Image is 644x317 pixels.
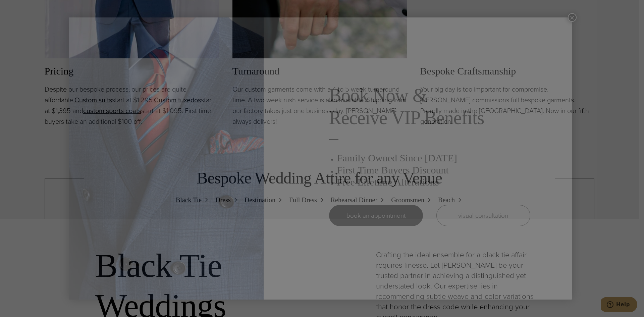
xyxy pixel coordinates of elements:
h3: Free Lifetime Alterations [337,176,530,188]
span: Help [15,5,29,11]
h2: Book Now & Receive VIP Benefits [329,84,530,129]
a: book an appointment [329,205,423,226]
h3: Family Owned Since [DATE] [337,152,530,164]
a: visual consultation [436,205,530,226]
h3: First Time Buyers Discount [337,164,530,176]
button: Close [568,13,577,22]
